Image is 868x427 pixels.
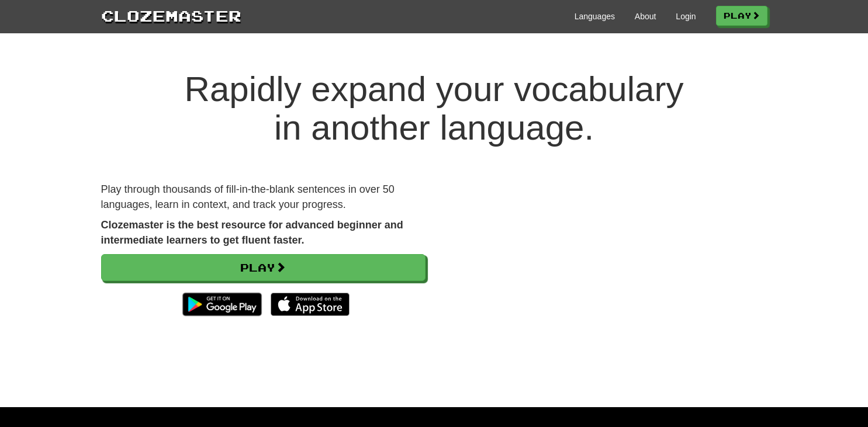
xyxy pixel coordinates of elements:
[101,219,403,246] strong: Clozemaster is the best resource for advanced beginner and intermediate learners to get fluent fa...
[101,5,241,26] a: Clozemaster
[177,287,267,322] img: Get it on Google Play
[635,11,656,22] a: About
[676,11,696,22] a: Login
[101,254,426,281] a: Play
[101,182,426,212] p: Play through thousands of fill-in-the-blank sentences in over 50 languages, learn in context, and...
[271,293,350,316] img: Download_on_the_App_Store_Badge_US-UK_135x40-25178aeef6eb6b83b96f5f2d004eda3bffbb37122de64afbaef7...
[575,11,615,22] a: Languages
[716,6,767,26] a: Play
